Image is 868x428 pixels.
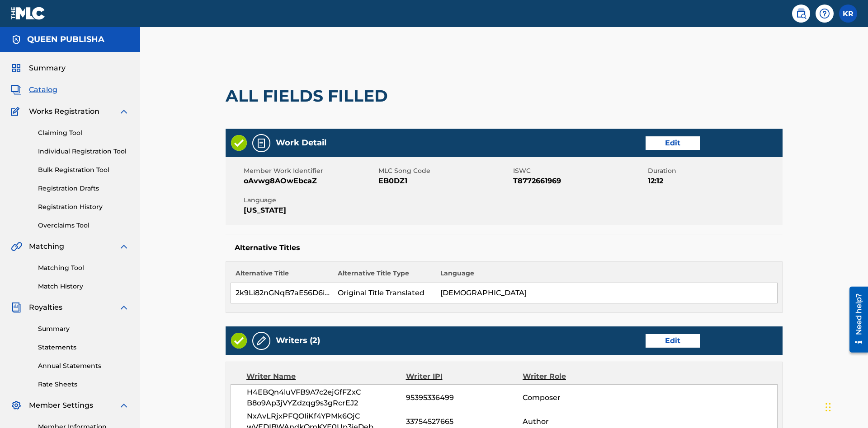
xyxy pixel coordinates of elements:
[244,205,376,216] span: [US_STATE]
[231,269,334,283] th: Alternative Title
[231,283,334,303] td: 2k9Li82nGNqB7aE56D6ipcKmDyFmz98bVlxqjwaW32NGZLCQy8
[819,8,830,19] img: help
[38,202,129,212] a: Registration History
[38,380,129,389] a: Rate Sheets
[38,343,129,352] a: Statements
[406,371,523,382] div: Writer IPI
[118,400,129,411] img: expand
[256,335,267,346] img: Writers
[823,385,868,428] iframe: Chat Widget
[826,394,831,421] div: Drag
[523,392,629,403] span: Composer
[796,8,807,19] img: search
[11,34,22,45] img: Accounts
[118,241,129,252] img: expand
[231,333,247,349] img: Valid
[38,165,129,175] a: Bulk Registration Tool
[11,106,23,117] img: Works Registration
[523,416,629,427] span: Author
[839,5,857,23] div: User Menu
[38,128,129,138] a: Claiming Tool
[38,361,129,371] a: Annual Statements
[11,400,22,411] img: Member Settings
[38,282,129,291] a: Match History
[29,241,64,252] span: Matching
[38,184,129,193] a: Registration Drafts
[27,34,104,45] h5: QUEEN PUBLISHA
[648,176,780,186] span: 12:12
[247,387,406,409] span: H4EBQn4luVFB9A7c2ejGfFZxC B8o9Ap3jVYZdzqg9s3gRcrEJ2
[646,136,700,150] a: Edit
[436,283,778,303] td: [DEMOGRAPHIC_DATA]
[231,135,247,151] img: Valid
[11,63,22,74] img: Summary
[11,241,22,252] img: Matching
[226,86,392,106] h2: ALL FIELDS FILLED
[244,195,376,205] span: Language
[436,269,778,283] th: Language
[648,166,780,176] span: Duration
[11,84,22,95] img: Catalog
[256,138,267,149] img: Work Detail
[11,302,22,313] img: Royalties
[513,166,646,176] span: ISWC
[276,138,326,148] h5: Work Detail
[38,147,129,156] a: Individual Registration Tool
[244,176,376,186] span: oAvwg8AOwEbcaZ
[38,263,129,273] a: Matching Tool
[333,283,436,303] td: Original Title Translated
[792,5,810,23] a: Public Search
[11,7,46,20] img: MLC Logo
[523,371,629,382] div: Writer Role
[513,176,646,186] span: T8772661969
[378,176,511,186] span: EB0DZ1
[11,63,66,74] a: SummarySummary
[816,5,834,23] div: Help
[29,400,93,411] span: Member Settings
[29,302,62,313] span: Royalties
[38,221,129,230] a: Overclaims Tool
[843,283,868,357] iframe: Resource Center
[244,166,376,176] span: Member Work Identifier
[38,324,129,334] a: Summary
[276,335,320,346] h5: Writers (2)
[246,371,406,382] div: Writer Name
[235,243,774,252] h5: Alternative Titles
[646,334,700,348] a: Edit
[29,106,99,117] span: Works Registration
[378,166,511,176] span: MLC Song Code
[333,269,436,283] th: Alternative Title Type
[406,416,523,427] span: 33754527665
[29,63,66,74] span: Summary
[11,84,57,95] a: CatalogCatalog
[29,84,57,95] span: Catalog
[118,302,129,313] img: expand
[118,106,129,117] img: expand
[406,392,523,403] span: 95395336499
